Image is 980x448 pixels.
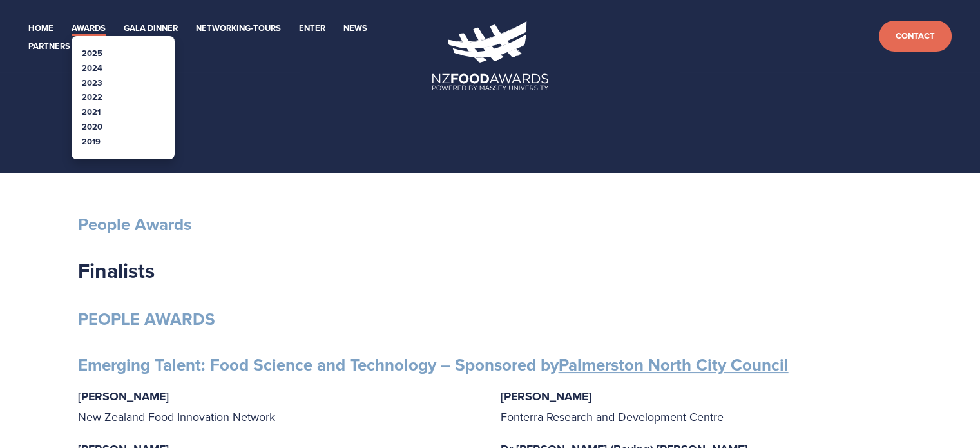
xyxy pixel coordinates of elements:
h3: People Awards [78,214,903,235]
strong: [PERSON_NAME] [78,388,169,405]
p: Fonterra Research and Development Centre [501,386,903,427]
a: 2020 [82,121,102,133]
a: News [343,21,367,36]
a: 2025 [82,47,102,59]
a: 2019 [82,135,101,148]
a: 2022 [82,91,102,103]
a: 2023 [82,77,102,89]
a: Partners [28,39,70,54]
strong: PEOPLE AWARDS [78,307,215,331]
p: New Zealand Food Innovation Network [78,386,480,427]
strong: Finalists [78,255,155,286]
a: Home [28,21,53,36]
strong: Emerging Talent: Food Science and Technology – Sponsored by [78,353,789,377]
a: 2021 [82,106,101,118]
strong: [PERSON_NAME] [501,388,591,405]
a: 2024 [82,62,102,74]
a: Palmerston North City Council [559,353,789,377]
a: Enter [299,21,325,36]
a: Networking-Tours [196,21,281,36]
a: Gala Dinner [124,21,178,36]
a: Contact [879,21,952,52]
a: Awards [72,21,106,36]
